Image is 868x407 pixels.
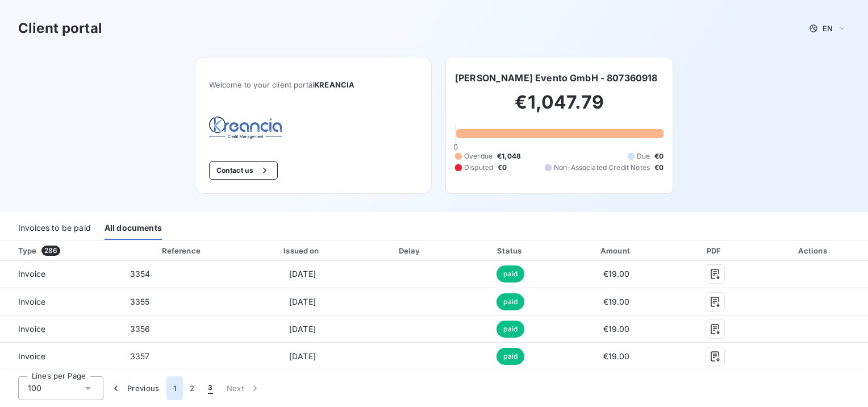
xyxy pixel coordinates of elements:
[209,161,278,180] button: Contact us
[130,269,151,279] span: 3354
[654,151,663,161] span: €0
[496,293,524,310] span: paid
[497,151,521,161] span: €1,048
[103,376,166,400] button: Previous
[9,323,112,335] span: Invoice
[637,151,650,161] span: Due
[183,376,201,400] button: 2
[496,348,524,365] span: paid
[455,91,663,125] h2: €1,047.79
[162,246,201,255] div: Reference
[453,142,458,151] span: 0
[314,80,354,89] span: KREANCIA
[9,351,112,362] span: Invoice
[496,321,524,338] span: paid
[498,163,507,173] span: €0
[462,245,560,256] div: Status
[18,18,102,39] h3: Client portal
[130,351,150,361] span: 3357
[603,324,630,334] span: €19.00
[496,265,524,283] span: paid
[246,245,359,256] div: Issued on
[208,383,212,394] span: 3
[823,24,833,33] span: EN
[209,117,282,143] img: Company logo
[209,80,418,89] span: Welcome to your client portal
[130,297,150,306] span: 3355
[761,245,866,256] div: Actions
[28,383,41,394] span: 100
[455,71,658,85] h6: [PERSON_NAME] Evento GmbH - 807360918
[603,351,630,361] span: €19.00
[41,246,60,256] span: 286
[654,163,663,173] span: €0
[464,163,493,173] span: Disputed
[18,216,91,240] div: Invoices to be paid
[673,245,757,256] div: PDF
[564,245,669,256] div: Amount
[289,297,316,306] span: [DATE]
[603,297,630,306] span: €19.00
[289,351,316,361] span: [DATE]
[289,269,316,279] span: [DATE]
[603,269,630,279] span: €19.00
[220,376,268,400] button: Next
[105,216,162,240] div: All documents
[289,324,316,334] span: [DATE]
[554,163,650,173] span: Non-Associated Credit Notes
[9,268,112,280] span: Invoice
[9,296,112,308] span: Invoice
[11,245,119,256] div: Type
[166,376,183,400] button: 1
[464,151,493,161] span: Overdue
[364,245,457,256] div: Delay
[201,376,219,400] button: 3
[130,324,151,334] span: 3356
